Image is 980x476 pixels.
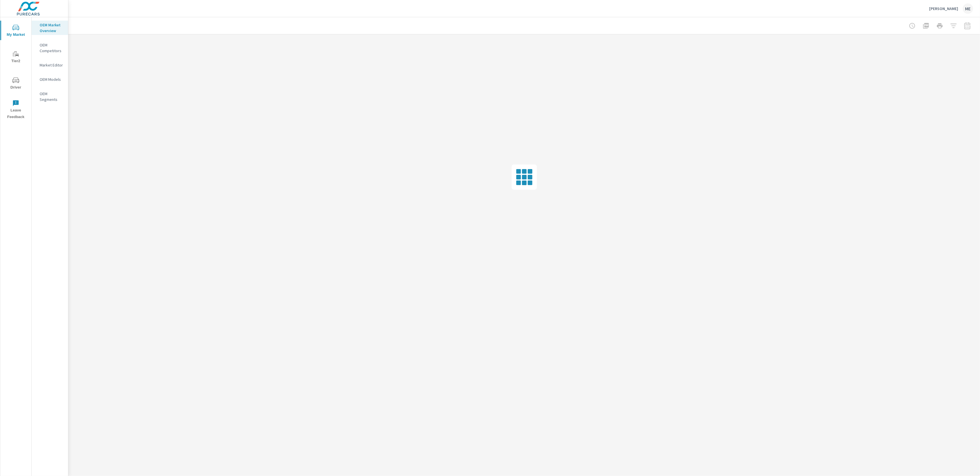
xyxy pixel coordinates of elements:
[0,17,31,123] div: nav menu
[32,41,68,55] div: OEM Competitors
[2,50,30,64] span: Tier2
[40,62,63,68] p: Market Editor
[2,24,30,38] span: My Market
[2,77,30,91] span: Driver
[40,77,63,82] p: OEM Models
[32,75,68,84] div: OEM Models
[32,89,68,104] div: OEM Segments
[2,100,30,120] span: Leave Feedback
[40,42,63,54] p: OEM Competitors
[32,21,68,35] div: OEM Market Overview
[32,61,68,69] div: Market Editor
[929,6,958,11] p: [PERSON_NAME]
[963,3,973,14] div: ME
[40,22,63,34] p: OEM Market Overview
[40,91,63,102] p: OEM Segments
